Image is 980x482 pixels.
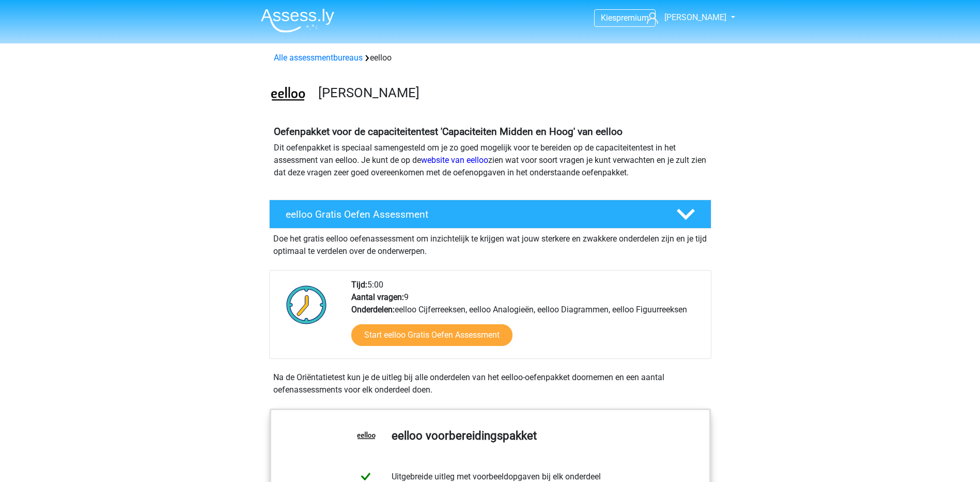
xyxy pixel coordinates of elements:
[351,280,367,290] b: Tijd:
[269,229,711,258] div: Doe het gratis eelloo oefenassessment om inzichtelijk te krijgen wat jouw sterkere en zwakkere on...
[270,52,711,64] div: eelloo
[601,13,616,23] span: Kies
[664,12,726,22] span: [PERSON_NAME]
[261,8,334,33] img: Assessly
[421,155,488,165] a: website van eelloo
[269,371,711,396] div: Na de Oriëntatietest kun je de uitleg bij alle onderdelen van het eelloo-oefenpakket doornemen en...
[351,305,395,314] b: Onderdelen:
[265,200,715,229] a: eelloo Gratis Oefen Assessment
[351,324,512,346] a: Start eelloo Gratis Oefen Assessment
[351,292,404,302] b: Aantal vragen:
[643,11,727,24] a: [PERSON_NAME]
[274,126,623,138] b: Oefenpakket voor de capaciteitentest 'Capaciteiten Midden en Hoog' van eelloo
[344,279,710,358] div: 5:00 9 eelloo Cijferreeksen, eelloo Analogieën, eelloo Diagrammen, eelloo Figuurreeksen
[270,77,306,113] img: eelloo.png
[595,11,655,25] a: Kiespremium
[274,142,707,179] p: Dit oefenpakket is speciaal samengesteld om je zo goed mogelijk voor te bereiden op de capaciteit...
[616,13,649,23] span: premium
[274,53,363,63] a: Alle assessmentbureaus
[318,85,703,101] h3: [PERSON_NAME]
[286,208,660,220] h4: eelloo Gratis Oefen Assessment
[281,279,333,330] img: Klok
